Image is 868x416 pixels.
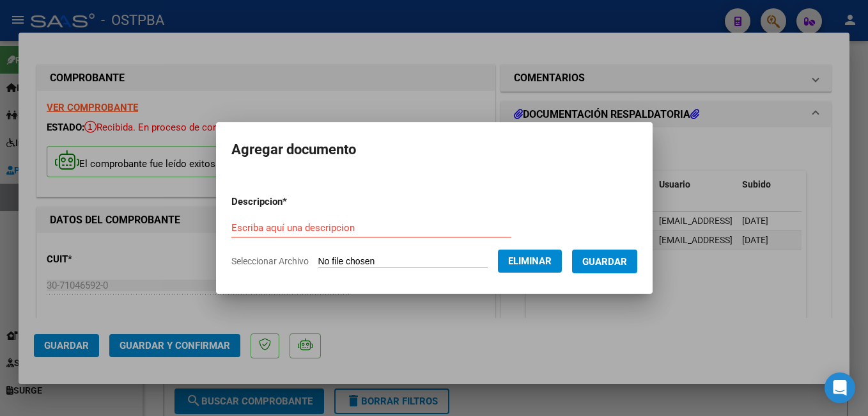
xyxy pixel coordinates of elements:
[508,255,552,267] span: Eliminar
[231,256,309,266] span: Seleccionar Archivo
[498,250,562,273] button: Eliminar
[582,256,627,268] span: Guardar
[231,138,637,162] h2: Agregar documento
[825,372,855,403] div: Open Intercom Messenger
[572,250,637,273] button: Guardar
[231,195,353,209] p: Descripcion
